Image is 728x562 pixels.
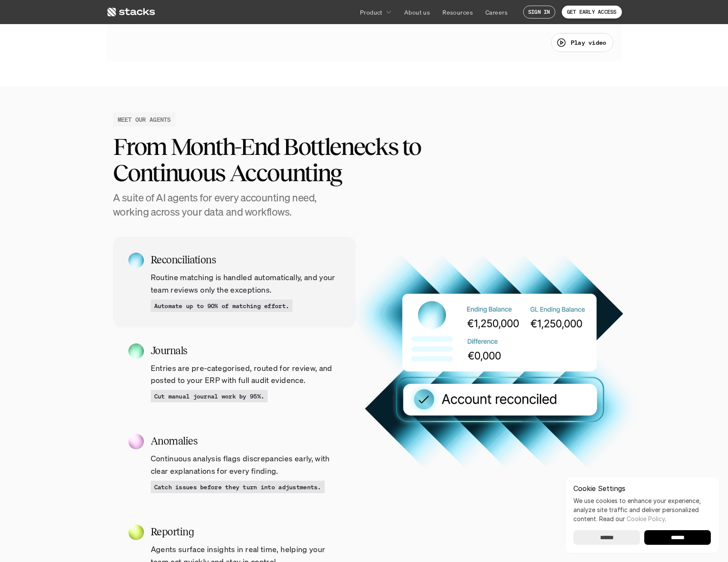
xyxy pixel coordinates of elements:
[113,191,336,219] h4: A suite of AI agents for every accounting need, working across your data and workflows.
[151,271,340,296] p: Routine matching is handled automatically, and your team reviews only the exceptions.
[113,133,474,186] h2: From Month-End Bottlenecks to Continuous Accounting
[485,8,508,17] p: Careers
[154,392,265,401] p: Cut manual journal work by 95%.
[599,515,666,522] span: Read our .
[154,301,289,310] p: Automate up to 90% of matching effort.
[442,8,473,17] p: Resources
[437,4,478,20] a: Resources
[151,452,340,477] p: Continuous analysis flags discrepancies early, with clear explanations for every finding.
[151,252,340,268] h5: Reconciliations
[404,8,430,17] p: About us
[151,343,340,358] h5: Journals
[528,9,550,15] p: SIGN IN
[573,496,711,523] p: We use cookies to enhance your experience, analyze site traffic and deliver personalized content.
[480,4,513,20] a: Careers
[573,485,711,492] p: Cookie Settings
[399,4,435,20] a: About us
[571,38,606,47] p: Play video
[627,515,665,522] a: Cookie Policy
[154,482,321,491] p: Catch issues before they turn into adjustments.
[151,433,340,449] h5: Anomalies
[567,9,617,15] p: GET EARLY ACCESS
[151,524,340,540] h5: Reporting
[151,362,340,387] p: Entries are pre-categorised, routed for review, and posted to your ERP with full audit evidence.
[360,8,383,17] p: Product
[523,6,555,19] a: SIGN IN
[118,115,171,124] h2: MEET OUR AGENTS
[562,6,622,19] a: GET EARLY ACCESS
